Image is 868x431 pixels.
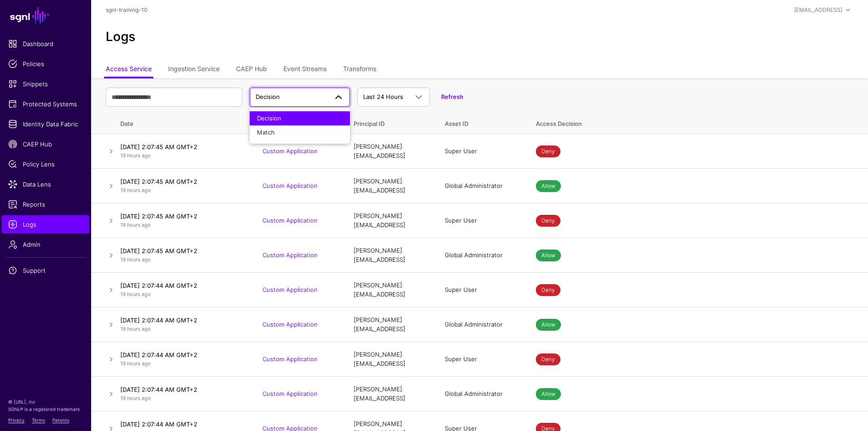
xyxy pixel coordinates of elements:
button: Decision [250,111,350,126]
th: Asset ID [436,110,527,134]
td: Super User [436,273,527,307]
a: Privacy [8,417,25,423]
th: Principal ID [344,110,436,134]
a: Data Lens [2,175,89,193]
span: Logs [8,220,83,229]
a: Custom Application [262,390,318,397]
a: Transforms [343,61,376,78]
span: CAEP Hub [8,140,83,149]
span: Allow [536,249,561,261]
span: Policy Lens [8,160,83,169]
p: © [URL], Inc [8,398,83,405]
h4: [DATE] 2:07:44 AM GMT+2 [120,385,244,394]
span: Admin [8,240,83,249]
a: Dashboard [2,35,89,53]
span: Snippets [8,79,83,88]
p: 19 hours ago [120,187,244,194]
td: Super User [436,342,527,377]
a: Reports [2,195,89,213]
a: CAEP Hub [2,135,89,153]
h4: [DATE] 2:07:44 AM GMT+2 [120,420,244,428]
a: Terms [32,417,45,423]
th: Date [117,110,253,134]
h4: [DATE] 2:07:45 AM GMT+2 [120,143,244,151]
span: Allow [536,388,561,400]
a: Custom Application [262,286,318,293]
a: Custom Application [262,321,318,328]
td: [PERSON_NAME][EMAIL_ADDRESS] [344,273,436,307]
span: Support [8,266,83,275]
a: Custom Application [262,217,318,224]
button: Match [250,125,350,140]
td: [PERSON_NAME][EMAIL_ADDRESS] [344,203,436,238]
td: Global Administrator [436,169,527,203]
td: Global Administrator [436,307,527,342]
span: Deny [536,284,560,296]
a: Snippets [2,75,89,93]
a: Policy Lens [2,155,89,173]
a: SGNL [5,5,86,26]
td: Global Administrator [436,238,527,273]
a: Custom Application [262,251,318,259]
h4: [DATE] 2:07:44 AM GMT+2 [120,351,244,359]
p: 19 hours ago [120,221,244,229]
span: Deny [536,215,560,227]
td: [PERSON_NAME][EMAIL_ADDRESS] [344,377,436,411]
h2: Logs [106,29,853,45]
a: Protected Systems [2,95,89,113]
a: Patents [52,417,69,423]
a: Policies [2,55,89,73]
a: CAEP Hub [236,61,267,78]
span: Dashboard [8,39,83,48]
a: Access Service [106,61,152,78]
h4: [DATE] 2:07:44 AM GMT+2 [120,316,244,324]
a: Logs [2,215,89,234]
p: 19 hours ago [120,325,244,333]
a: sgnl-training-10 [106,6,148,13]
span: Protected Systems [8,99,83,109]
span: Decision [256,93,280,100]
td: [PERSON_NAME][EMAIL_ADDRESS] [344,238,436,273]
span: Match [257,129,275,136]
a: Admin [2,235,89,254]
td: [PERSON_NAME][EMAIL_ADDRESS] [344,342,436,377]
span: Policies [8,59,83,68]
td: [PERSON_NAME][EMAIL_ADDRESS] [344,169,436,203]
p: SGNL® is a registered trademark [8,405,83,413]
th: Access Decision [527,110,868,134]
span: Identity Data Fabric [8,119,83,129]
span: Allow [536,319,561,331]
span: Allow [536,180,561,192]
span: Data Lens [8,180,83,189]
a: Custom Application [262,182,318,189]
a: Refresh [441,93,463,100]
td: [PERSON_NAME][EMAIL_ADDRESS] [344,134,436,169]
h4: [DATE] 2:07:44 AM GMT+2 [120,281,244,290]
p: 19 hours ago [120,395,244,402]
td: Super User [436,203,527,238]
span: Last 24 Hours [363,93,403,100]
td: Super User [436,134,527,169]
p: 19 hours ago [120,360,244,368]
a: Event Streams [283,61,327,78]
a: Ingestion Service [168,61,220,78]
td: Global Administrator [436,377,527,411]
a: Custom Application [262,147,318,155]
h4: [DATE] 2:07:45 AM GMT+2 [120,247,244,255]
p: 19 hours ago [120,291,244,298]
span: Decision [257,114,281,122]
td: [PERSON_NAME][EMAIL_ADDRESS] [344,307,436,342]
h4: [DATE] 2:07:45 AM GMT+2 [120,177,244,186]
span: Deny [536,145,560,157]
h4: [DATE] 2:07:45 AM GMT+2 [120,212,244,220]
a: Identity Data Fabric [2,115,89,133]
div: [EMAIL_ADDRESS] [794,6,842,14]
p: 19 hours ago [120,256,244,264]
a: Custom Application [262,355,318,363]
span: Deny [536,353,560,365]
span: Reports [8,200,83,209]
p: 19 hours ago [120,152,244,160]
